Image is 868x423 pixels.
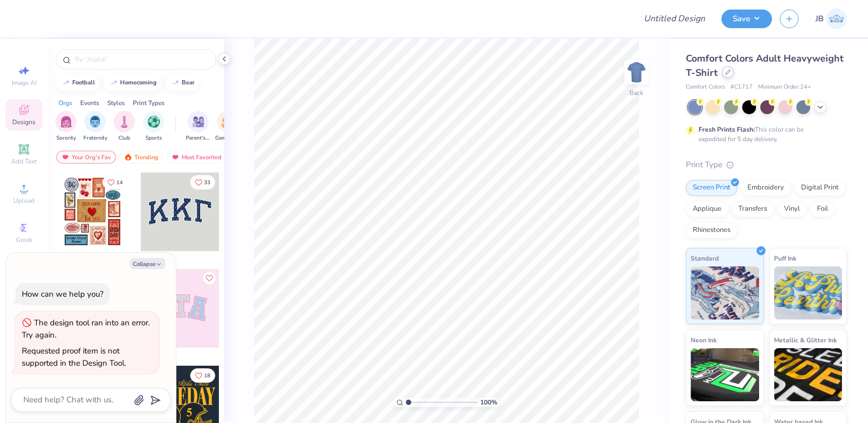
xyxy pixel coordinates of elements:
[204,373,210,378] span: 18
[171,80,180,86] img: trend_line.gif
[56,151,116,163] div: Your Org's Fav
[215,134,240,142] span: Game Day
[815,8,847,29] a: JB
[794,180,846,196] div: Digital Print
[165,75,199,91] button: bear
[731,201,774,217] div: Transfers
[777,201,807,217] div: Vinyl
[143,111,164,142] div: filter for Sports
[120,80,157,85] div: homecoming
[774,334,837,346] span: Metallic & Glitter Ink
[215,111,240,142] button: filter button
[691,266,759,320] img: Standard
[72,80,95,85] div: football
[815,13,823,25] span: JB
[182,80,194,85] div: bear
[629,88,643,98] div: Back
[758,83,811,92] span: Minimum Order: 24 +
[119,151,163,163] div: Trending
[810,201,835,217] div: Foil
[741,180,791,196] div: Embroidery
[56,134,76,142] span: Sorority
[143,111,164,142] button: filter button
[83,111,107,142] div: filter for Fraternity
[480,398,497,407] span: 100 %
[774,253,796,264] span: Puff Ink
[203,272,216,284] button: Like
[686,159,847,171] div: Print Type
[148,116,160,128] img: Sports Image
[166,151,226,163] div: Most Favorited
[13,196,35,205] span: Upload
[104,75,161,91] button: homecoming
[107,98,125,108] div: Styles
[83,134,107,142] span: Fraternity
[171,153,180,161] img: most_fav.gif
[626,62,647,83] img: Back
[686,52,844,79] span: Comfort Colors Adult Heavyweight T-Shirt
[691,334,717,346] span: Neon Ink
[774,348,843,401] img: Metallic & Glitter Ink
[730,83,753,92] span: # C1717
[22,317,150,340] div: The design tool ran into an error. Try again.
[686,180,737,196] div: Screen Print
[190,368,215,383] button: Like
[215,111,240,142] div: filter for Game Day
[686,83,725,92] span: Comfort Colors
[22,346,126,368] div: Requested proof item is not supported in the Design Tool.
[116,180,123,185] span: 14
[130,258,165,269] button: Collapse
[686,201,728,217] div: Applique
[186,111,210,142] button: filter button
[55,111,76,142] div: filter for Sorority
[114,111,135,142] div: filter for Club
[699,125,755,134] strong: Fresh Prints Flash:
[826,8,847,29] img: Joshua Batinga
[691,348,759,401] img: Neon Ink
[774,266,843,320] img: Puff Ink
[22,289,104,299] div: How can we help you?
[146,134,162,142] span: Sports
[635,8,713,29] input: Untitled Design
[686,222,737,238] div: Rhinestones
[83,111,107,142] button: filter button
[61,153,70,161] img: most_fav.gif
[62,80,70,86] img: trend_line.gif
[109,80,118,86] img: trend_line.gif
[124,153,132,161] img: trending.gif
[58,98,72,108] div: Orgs
[721,10,772,28] button: Save
[56,75,100,91] button: football
[186,111,210,142] div: filter for Parent's Weekend
[16,236,32,244] span: Greek
[222,116,234,128] img: Game Day Image
[190,175,215,189] button: Like
[118,116,130,128] img: Club Image
[133,98,165,108] div: Print Types
[11,157,37,166] span: Add Text
[192,116,205,128] img: Parent's Weekend Image
[89,116,101,128] img: Fraternity Image
[60,116,72,128] img: Sorority Image
[55,111,76,142] button: filter button
[103,175,127,189] button: Like
[204,180,210,185] span: 33
[12,118,36,126] span: Designs
[114,111,135,142] button: filter button
[691,253,719,264] span: Standard
[699,125,829,144] div: This color can be expedited for 5 day delivery.
[73,54,209,65] input: Try "Alpha"
[186,134,210,142] span: Parent's Weekend
[118,134,130,142] span: Club
[12,79,37,87] span: Image AI
[80,98,99,108] div: Events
